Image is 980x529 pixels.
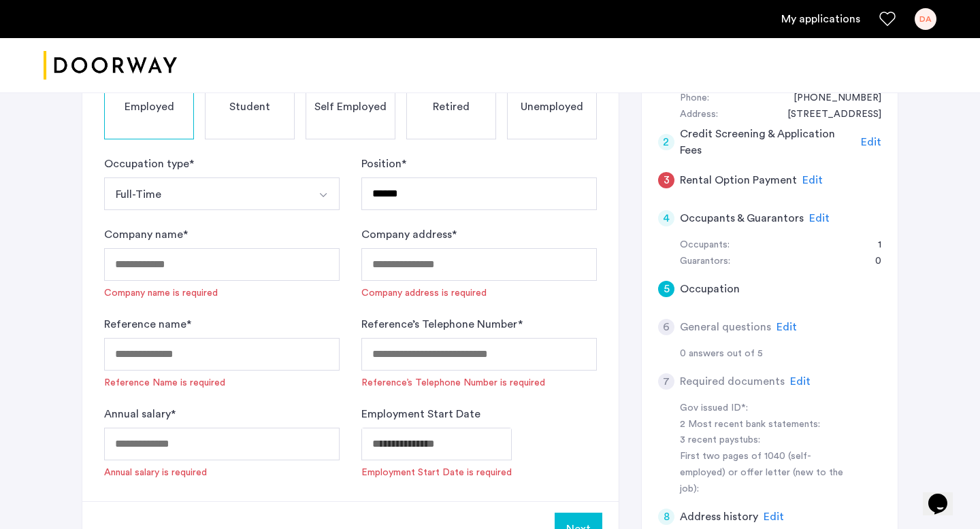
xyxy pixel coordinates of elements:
[318,190,329,201] img: arrow
[658,210,674,226] div: 4
[104,226,188,243] label: Company name *
[861,137,881,148] span: Edit
[680,509,758,525] h5: Address history
[307,177,340,210] button: Select option
[781,11,860,27] a: My application
[680,449,851,498] div: First two pages of 1040 (self-employed) or offer letter (new to the job):
[923,475,966,515] iframe: chat widget
[680,373,785,390] h5: Required documents
[361,466,512,479] span: Employment Start Date is required
[658,281,674,297] div: 5
[680,237,730,254] div: Occupants:
[809,213,830,224] span: Edit
[104,466,207,479] div: Annual salary is required
[44,40,177,91] a: Cazamio logo
[802,175,823,186] span: Edit
[680,400,851,417] div: Gov issued ID*:
[361,226,457,243] label: Company address *
[680,126,856,158] h5: Credit Screening & Application Fees
[680,254,730,270] div: Guarantors:
[314,99,387,115] span: Self Employed
[658,172,674,188] div: 3
[104,376,340,390] span: Reference Name is required
[680,90,709,107] div: Phone:
[521,99,583,115] span: Unemployed
[125,99,174,115] span: Employed
[862,254,881,270] div: 0
[104,177,308,210] button: Select option
[658,509,674,525] div: 8
[774,107,881,123] div: 1201 East 59th Street
[44,40,177,91] img: logo
[777,322,797,332] span: Edit
[680,319,771,335] h5: General questions
[658,319,674,335] div: 6
[680,281,740,297] h5: Occupation
[361,376,597,390] span: Reference’s Telephone Number is required
[361,316,523,332] label: Reference’s Telephone Number *
[658,373,674,390] div: 7
[680,417,851,433] div: 2 Most recent bank statements:
[433,99,470,115] span: Retired
[780,90,881,107] div: +14438392542
[104,156,194,172] label: Occupation type *
[790,376,811,387] span: Edit
[361,156,406,172] label: Position *
[104,316,191,332] label: Reference name *
[879,11,896,27] a: Favorites
[361,406,480,422] label: Employment Start Date
[680,172,797,188] h5: Rental Option Payment
[680,346,881,362] div: 0 answers out of 5
[680,210,804,226] h5: Occupants & Guarantors
[680,432,851,449] div: 3 recent paystubs:
[104,286,218,300] div: Company name is required
[764,511,784,522] span: Edit
[658,134,674,150] div: 2
[361,286,487,300] div: Company address is required
[680,107,718,123] div: Address:
[915,8,936,30] div: DA
[229,99,270,115] span: Student
[104,406,176,422] label: Annual salary *
[864,237,881,254] div: 1
[361,428,512,460] input: Employment Start Date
